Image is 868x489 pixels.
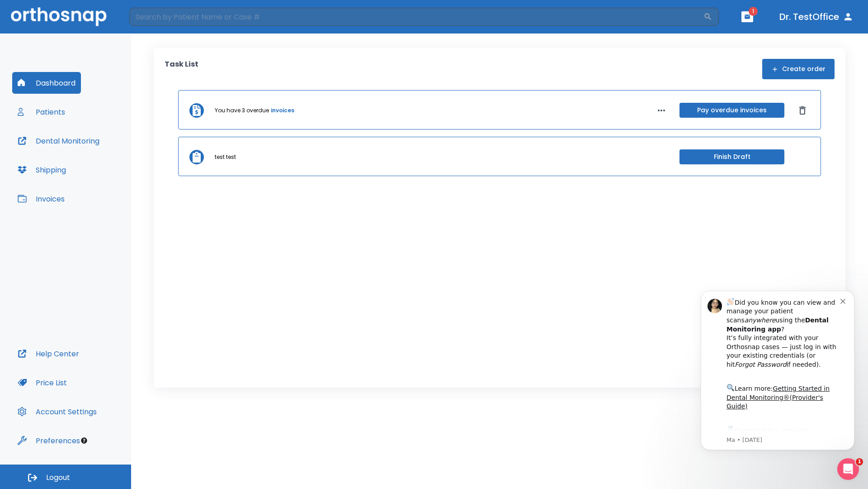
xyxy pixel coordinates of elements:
[11,7,107,26] img: Orthosnap
[46,473,70,483] span: Logout
[749,7,758,16] span: 1
[679,103,784,118] button: Pay overdue invoices
[215,106,269,115] p: You have 3 overdue
[837,458,859,480] iframe: Intercom live chat
[12,401,102,422] button: Account Settings
[12,130,105,152] button: Dental Monitoring
[215,153,236,161] p: test test
[12,101,71,123] button: Patients
[271,106,294,115] a: invoices
[12,188,70,210] button: Invoices
[12,72,81,94] button: Dashboard
[776,9,857,25] button: Dr. TestOffice
[80,436,88,445] div: Tooltip anchor
[12,343,85,364] button: Help Center
[856,458,863,465] span: 1
[679,149,784,164] button: Finish Draft
[165,59,198,79] p: Task List
[687,279,868,484] iframe: Intercom notifications message
[762,59,835,79] button: Create order
[12,159,71,181] button: Shipping
[129,8,703,26] input: Search by Patient Name or Case #
[12,430,85,451] button: Preferences
[12,372,72,393] button: Price List
[795,103,810,118] button: Dismiss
